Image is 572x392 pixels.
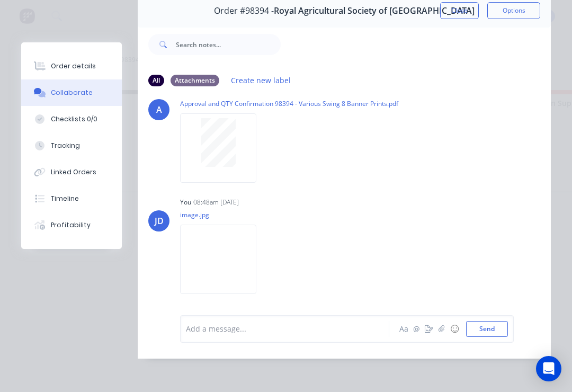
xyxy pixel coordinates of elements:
[21,106,122,132] button: Checklists 0/0
[226,73,297,87] button: Create new label
[176,34,281,55] input: Search notes...
[487,2,540,19] button: Options
[440,2,479,19] button: Close
[21,185,122,212] button: Timeline
[536,356,561,381] div: Open Intercom Messenger
[21,132,122,159] button: Tracking
[51,220,91,230] div: Profitability
[148,75,164,86] div: All
[51,167,96,177] div: Linked Orders
[51,194,79,203] div: Timeline
[466,321,508,337] button: Send
[410,323,423,335] button: @
[21,79,122,106] button: Collaborate
[274,6,475,16] span: Royal Agricultural Society of [GEOGRAPHIC_DATA]
[51,88,93,97] div: Collaborate
[448,323,461,335] button: ☺
[21,159,122,185] button: Linked Orders
[51,114,97,124] div: Checklists 0/0
[180,210,267,219] p: image.jpg
[171,75,219,86] div: Attachments
[397,323,410,335] button: Aa
[51,141,80,150] div: Tracking
[193,198,239,207] div: 08:48am [DATE]
[51,61,96,71] div: Order details
[156,103,162,116] div: A
[180,99,398,108] p: Approval and QTY Confirmation 98394 - Various Swing 8 Banner Prints.pdf
[21,212,122,238] button: Profitability
[155,215,164,227] div: JD
[180,198,191,207] div: You
[214,6,274,16] span: Order #98394 -
[21,53,122,79] button: Order details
